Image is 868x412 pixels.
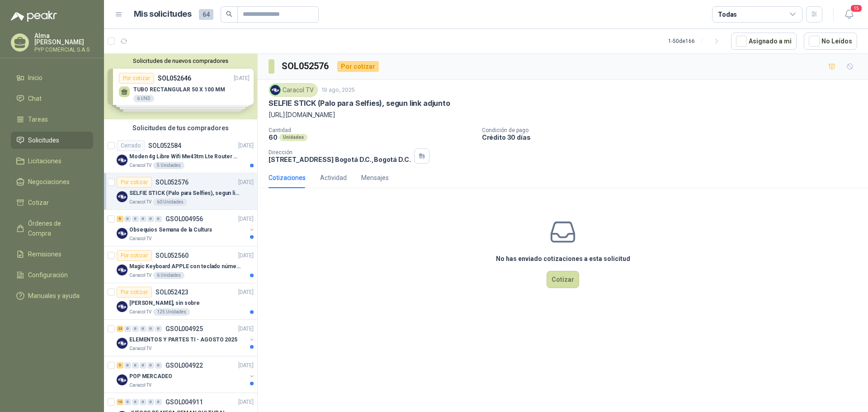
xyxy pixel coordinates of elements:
[153,308,190,316] div: 125 Unidades
[129,235,151,242] p: Caracol TV
[147,326,154,332] div: 0
[156,289,189,295] p: SOL052423
[104,246,257,283] a: Por cotizarSOL052560[DATE] Company LogoMagic Keyboard APPLE con teclado númerico en Español Plate...
[129,299,200,308] p: [PERSON_NAME], sin sobre
[165,326,203,332] p: GSOL004925
[132,216,139,222] div: 0
[117,326,123,332] div: 23
[269,156,410,163] p: [STREET_ADDRESS] Bogotá D.C. , Bogotá D.C.
[11,173,93,190] a: Negociaciones
[129,308,151,316] p: Caracol TV
[28,73,42,83] span: Inicio
[104,173,257,210] a: Por cotizarSOL052576[DATE] Company LogoSELFIE STICK (Palo para Selfies), segun link adjuntoCaraco...
[482,127,864,133] p: Condición de pago
[269,110,857,120] p: [URL][DOMAIN_NAME]
[129,345,151,352] p: Caracol TV
[28,114,48,124] span: Tareas
[238,288,254,297] p: [DATE]
[140,399,146,405] div: 0
[28,270,68,280] span: Configuración
[153,162,184,169] div: 5 Unidades
[117,213,255,242] a: 9 0 0 0 0 0 GSOL004956[DATE] Company LogoObsequios Semana de la CulturaCaracol TV
[282,59,330,73] h3: SOL052576
[28,291,80,301] span: Manuales y ayuda
[104,119,257,137] div: Solicitudes de tus compradores
[238,361,254,370] p: [DATE]
[129,336,237,344] p: ELEMENTOS Y PARTES TI - AGOSTO 2025
[129,272,151,279] p: Caracol TV
[320,173,347,183] div: Actividad
[321,86,355,95] p: 19 ago, 2025
[117,301,127,312] img: Company Logo
[238,178,254,187] p: [DATE]
[153,199,187,206] div: 60 Unidades
[140,216,146,222] div: 0
[270,85,280,95] img: Company Logo
[129,382,151,389] p: Caracol TV
[129,162,151,169] p: Caracol TV
[28,156,61,166] span: Licitaciones
[104,283,257,320] a: Por cotizarSOL052423[DATE] Company Logo[PERSON_NAME], sin sobreCaracol TV125 Unidades
[28,94,42,104] span: Chat
[117,399,123,405] div: 10
[117,228,127,239] img: Company Logo
[279,134,307,141] div: Unidades
[668,34,724,48] div: 1 - 50 de 166
[804,33,857,50] button: No Leídos
[104,137,257,173] a: CerradoSOL052584[DATE] Company LogoModen 4g Libre Wifi Mw43tm Lte Router Móvil Internet 5ghzCarac...
[117,338,127,349] img: Company Logo
[117,191,127,202] img: Company Logo
[129,199,151,206] p: Caracol TV
[117,177,152,188] div: Por cotizar
[108,57,254,64] button: Solicitudes de nuevos compradores
[731,33,797,50] button: Asignado a mi
[269,133,278,141] p: 60
[269,149,410,156] p: Dirección
[134,8,192,21] h1: Mis solicitudes
[156,252,189,259] p: SOL052560
[129,152,242,161] p: Moden 4g Libre Wifi Mw43tm Lte Router Móvil Internet 5ghz
[117,155,127,166] img: Company Logo
[337,61,379,72] div: Por cotizar
[124,216,131,222] div: 0
[28,177,70,187] span: Negociaciones
[117,140,145,151] div: Cerrado
[124,399,131,405] div: 0
[850,4,863,13] span: 15
[132,399,139,405] div: 0
[124,326,131,332] div: 0
[199,9,213,20] span: 64
[361,173,389,183] div: Mensajes
[132,362,139,369] div: 0
[238,398,254,407] p: [DATE]
[117,360,255,389] a: 5 0 0 0 0 0 GSOL004922[DATE] Company LogoPOP MERCADEOCaracol TV
[117,250,152,261] div: Por cotizar
[104,54,257,119] div: Solicitudes de nuevos compradoresPor cotizarSOL052646[DATE] TUBO RECTANGULAR 50 X 100 MM6 UNDPor ...
[238,142,254,150] p: [DATE]
[147,399,154,405] div: 0
[269,173,306,183] div: Cotizaciones
[496,254,630,264] h3: No has enviado cotizaciones a esta solicitud
[841,6,857,23] button: 15
[11,69,93,86] a: Inicio
[165,362,203,369] p: GSOL004922
[165,216,203,222] p: GSOL004956
[11,132,93,149] a: Solicitudes
[153,272,184,279] div: 6 Unidades
[28,135,59,145] span: Solicitudes
[124,362,131,369] div: 0
[11,287,93,304] a: Manuales y ayuda
[238,215,254,223] p: [DATE]
[34,33,93,45] p: Alma [PERSON_NAME]
[11,215,93,242] a: Órdenes de Compra
[28,249,61,259] span: Remisiones
[156,179,189,185] p: SOL052576
[482,133,864,141] p: Crédito 30 días
[155,216,162,222] div: 0
[132,326,139,332] div: 0
[269,83,318,97] div: Caracol TV
[11,266,93,284] a: Configuración
[129,372,172,381] p: POP MERCADEO
[165,399,203,405] p: GSOL004911
[148,142,181,149] p: SOL052584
